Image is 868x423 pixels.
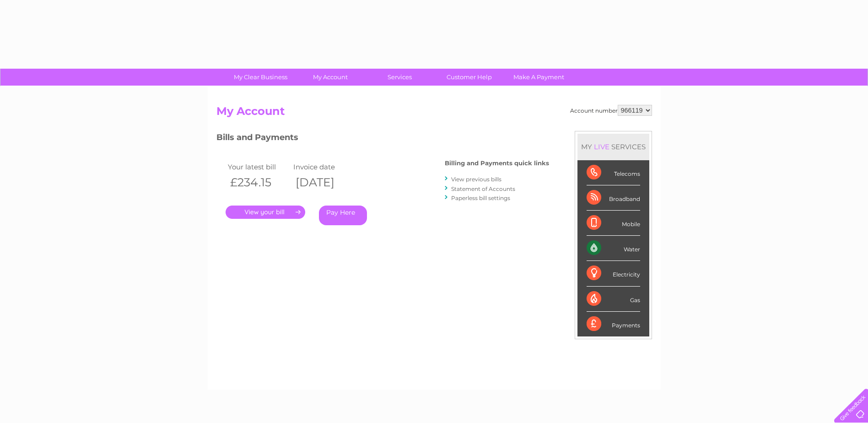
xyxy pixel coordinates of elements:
[431,69,507,86] a: Customer Help
[362,69,437,86] a: Services
[587,287,640,312] div: Gas
[291,161,357,173] td: Invoice date
[226,206,305,219] a: .
[451,195,510,201] a: Paperless bill settings
[223,69,298,86] a: My Clear Business
[451,185,515,192] a: Statement of Accounts
[292,69,368,86] a: My Account
[451,176,501,183] a: View previous bills
[216,131,549,147] h3: Bills and Payments
[216,105,652,122] h2: My Account
[592,142,611,151] div: LIVE
[587,185,640,211] div: Broadband
[226,173,291,192] th: £234.15
[587,160,640,185] div: Telecoms
[501,69,577,86] a: Make A Payment
[445,160,549,167] h4: Billing and Payments quick links
[587,211,640,236] div: Mobile
[587,312,640,336] div: Payments
[226,161,291,173] td: Your latest bill
[587,261,640,286] div: Electricity
[570,105,652,116] div: Account number
[319,206,367,225] a: Pay Here
[291,173,357,192] th: [DATE]
[587,236,640,261] div: Water
[577,134,649,160] div: MY SERVICES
